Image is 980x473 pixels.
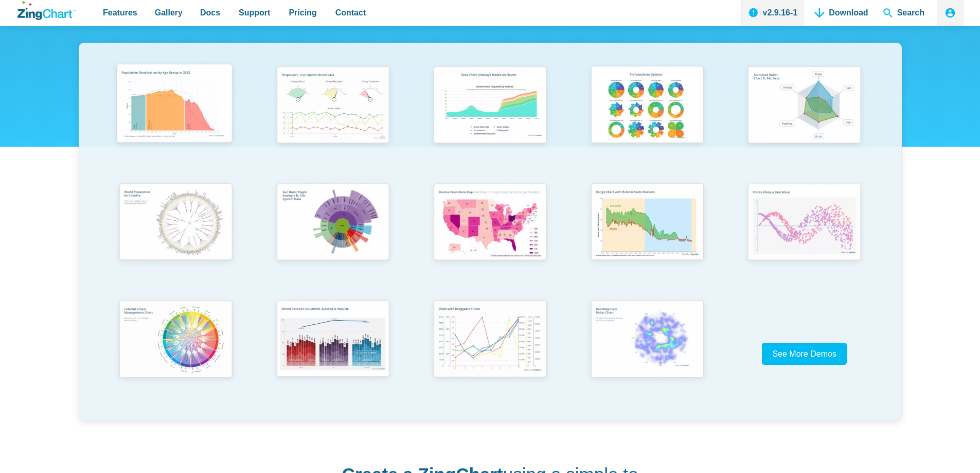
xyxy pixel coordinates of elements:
[741,179,867,268] img: Points Along a Sine Wave
[412,61,569,178] a: Area Chart (Displays Nodes on Hover)
[584,61,710,151] img: Pie Transform Options
[726,179,883,295] a: Points Along a Sine Wave
[412,179,569,295] a: Election Predictions Map
[412,295,569,412] a: Chart with Draggable Y-Axis
[200,6,220,20] span: Docs
[568,179,726,295] a: Range Chart with Rultes & Scale Markers
[762,343,847,365] a: See More Demos
[254,61,412,178] a: Responsive Live Update Dashboard
[110,59,239,152] img: Population Distribution by Age Group in 2052
[113,295,238,386] img: Colorful Chord Management Chart
[289,6,316,20] span: Pricing
[254,295,412,412] a: Mixed Data Set (Clustered, Stacked, and Regular)
[17,1,76,20] a: ZingChart Logo. Click to return to the homepage
[335,6,366,20] span: Contact
[427,61,553,151] img: Area Chart (Displays Nodes on Hover)
[726,61,883,178] a: Animated Radar Chart ft. Pet Data
[254,179,412,295] a: Sun Burst Plugin Example ft. File System Data
[270,295,396,385] img: Mixed Data Set (Clustered, Stacked, and Regular)
[427,295,553,386] img: Chart with Draggable Y-Axis
[97,295,255,412] a: Colorful Chord Management Chart
[584,295,710,386] img: Heatmap Over Radar Chart
[239,6,270,20] span: Support
[97,61,255,178] a: Population Distribution by Age Group in 2052
[772,349,836,358] span: See More Demos
[113,179,238,269] img: World Population by Country
[103,6,137,20] span: Features
[741,61,867,151] img: Animated Radar Chart ft. Pet Data
[568,61,726,178] a: Pie Transform Options
[97,179,255,295] a: World Population by Country
[584,179,710,269] img: Range Chart with Rultes & Scale Markers
[155,6,183,20] span: Gallery
[270,61,396,151] img: Responsive Live Update Dashboard
[427,179,553,268] img: Election Predictions Map
[568,295,726,412] a: Heatmap Over Radar Chart
[270,179,396,268] img: Sun Burst Plugin Example ft. File System Data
